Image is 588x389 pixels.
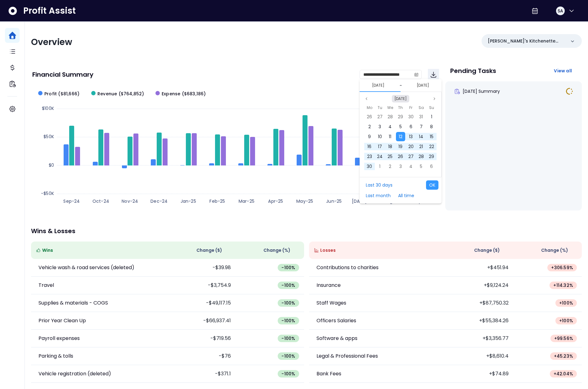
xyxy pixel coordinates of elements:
div: 29 Aug 2024 [395,112,406,122]
span: 23 [367,153,372,160]
span: -100 % [281,371,295,377]
span: + 100 % [559,300,573,306]
span: 17 [378,143,382,150]
span: 22 [429,143,434,150]
p: Pending Tasks [450,68,496,74]
p: Supplies & materials - COGS [38,299,108,307]
div: Monday [364,104,375,112]
p: Vehicle wash & road services (deleted) [38,264,134,271]
span: 3 [379,124,381,130]
p: Wins & Losses [31,228,582,234]
div: 06 Oct 2024 [426,161,437,171]
p: [PERSON_NAME]'s Kitchenette QBO [488,38,566,44]
text: [DATE]-25 [352,198,375,204]
span: Change (%) [541,247,568,254]
span: 26 [398,153,403,160]
span: + 114.32 % [553,282,573,288]
td: -$719.56 [168,330,236,347]
div: 19 Sep 2024 [395,142,406,152]
div: 26 Sep 2024 [395,152,406,161]
span: Change ( $ ) [474,247,500,254]
span: 30 [408,114,414,120]
div: 22 Sep 2024 [426,142,437,152]
button: Select month [392,95,409,102]
div: 31 Aug 2024 [416,112,426,122]
p: Staff Wages [316,299,346,307]
div: 27 Aug 2024 [375,112,385,122]
span: -100 % [281,335,295,342]
div: Wednesday [385,104,395,112]
button: All time [395,191,417,200]
span: View all [554,68,572,74]
span: Su [429,104,434,111]
td: -$66,937.41 [168,312,236,330]
button: Select end date [414,82,432,89]
div: 23 Sep 2024 [364,152,375,161]
p: Payroll expenses [38,335,80,342]
button: View all [549,65,577,76]
div: 03 Oct 2024 [395,161,406,171]
text: Nov-24 [122,198,138,204]
span: Tu [378,104,382,111]
span: -100 % [281,353,295,359]
div: Tuesday [375,104,385,112]
div: 26 Aug 2024 [364,112,375,122]
span: Mo [367,104,372,111]
button: OK [426,180,438,190]
span: 7 [420,124,423,130]
div: 28 Sep 2024 [416,152,426,161]
td: -$3,754.9 [168,277,236,294]
div: 16 Sep 2024 [364,142,375,152]
button: Download [428,69,439,80]
span: 27 [377,114,383,120]
div: 20 Sep 2024 [406,142,416,152]
text: May-25 [296,198,313,204]
div: 28 Aug 2024 [385,112,395,122]
td: +$3,356.77 [445,330,514,347]
span: 30 [367,163,372,170]
span: Revenue ($764,852) [97,91,144,97]
div: 21 Sep 2024 [416,142,426,152]
div: 02 Oct 2024 [385,161,395,171]
span: + 99.56 % [554,335,573,342]
span: 28 [388,114,393,120]
span: 3 [399,163,402,170]
td: +$9,124.24 [445,277,514,294]
span: 20 [408,143,414,150]
span: 11 [389,133,391,140]
td: +$8,610.4 [445,347,514,365]
span: 19 [398,143,402,150]
div: 30 Sep 2024 [364,161,375,171]
span: 4 [409,163,412,170]
text: Dec-24 [150,198,168,204]
svg: page previous [365,97,368,101]
button: Previous month [363,95,370,102]
span: 6 [430,163,433,170]
span: Profit Assist [23,5,76,16]
div: Friday [406,104,416,112]
div: 03 Sep 2024 [375,122,385,132]
span: 13 [409,133,413,140]
span: Change (%) [263,247,290,254]
span: ~ [400,82,402,88]
img: In Progress [566,88,573,95]
span: + 306.59 % [551,265,573,271]
span: + 42.04 % [554,371,573,377]
div: 04 Oct 2024 [406,161,416,171]
span: 10 [378,133,382,140]
span: 2 [389,163,391,170]
div: 06 Sep 2024 [406,122,416,132]
span: 9 [368,133,371,140]
div: 05 Oct 2024 [416,161,426,171]
div: 01 Sep 2024 [426,112,437,122]
div: 13 Sep 2024 [406,132,416,142]
td: +$87,750.32 [445,294,514,312]
div: 12 Sep 2024 [395,132,406,142]
div: 25 Sep 2024 [385,152,395,161]
span: 21 [419,143,423,150]
span: 2 [368,124,371,130]
span: 16 [367,143,371,150]
text: $0 [49,162,54,168]
span: Wins [42,247,53,254]
span: 14 [419,133,423,140]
